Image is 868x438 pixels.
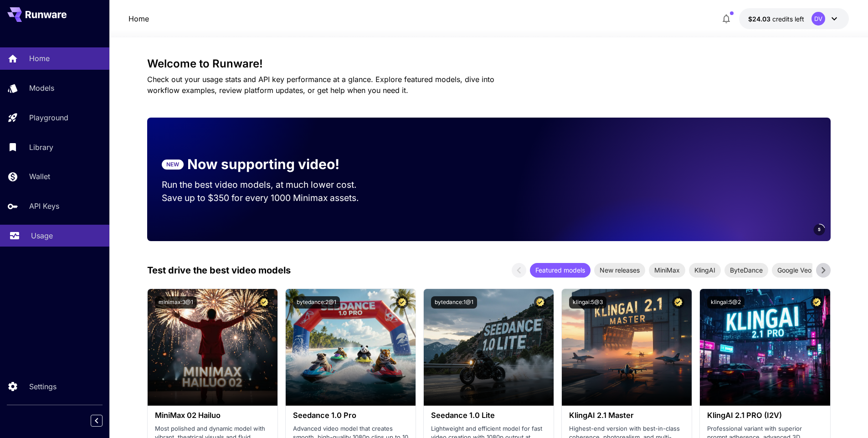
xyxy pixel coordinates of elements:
[594,265,645,275] span: New releases
[724,265,768,275] span: ByteDance
[187,154,339,175] p: Now supporting video!
[258,296,270,309] button: Certified Model – Vetted for best performance and includes a commercial license.
[29,171,50,182] p: Wallet
[293,411,408,420] h3: Seedance 1.0 Pro
[147,57,831,70] h3: Welcome to Runware!
[29,53,50,64] p: Home
[29,381,56,392] p: Settings
[431,296,477,309] button: bytedance:1@1
[166,160,179,169] p: NEW
[128,13,149,24] a: Home
[672,296,684,309] button: Certified Model – Vetted for best performance and includes a commercial license.
[162,191,374,205] p: Save up to $350 for every 1000 Minimax assets.
[689,263,721,278] div: KlingAI
[772,265,817,275] span: Google Veo
[29,82,54,93] p: Models
[689,265,721,275] span: KlingAI
[739,8,849,29] button: $24.03133DV
[707,296,745,309] button: klingai:5@2
[811,296,823,309] button: Certified Model – Vetted for best performance and includes a commercial license.
[649,265,685,275] span: MiniMax
[293,296,340,309] button: bytedance:2@1
[155,296,197,309] button: minimax:3@1
[812,12,825,26] div: DV
[98,412,109,429] div: Collapse sidebar
[818,226,821,233] span: 5
[128,13,149,24] nav: breadcrumb
[569,296,606,309] button: klingai:5@3
[707,411,822,420] h3: KlingAI 2.1 PRO (I2V)
[148,289,277,406] img: alt
[147,263,291,277] p: Test drive the best video models
[29,201,59,211] p: API Keys
[700,289,830,406] img: alt
[724,263,768,278] div: ByteDance
[31,230,53,241] p: Usage
[594,263,645,278] div: New releases
[29,112,68,123] p: Playground
[147,75,494,95] span: Check out your usage stats and API key performance at a glance. Explore featured models, dive int...
[29,142,53,153] p: Library
[431,411,546,420] h3: Seedance 1.0 Lite
[424,289,554,406] img: alt
[155,411,270,420] h3: MiniMax 02 Hailuo
[772,263,817,278] div: Google Veo
[91,415,103,427] button: Collapse sidebar
[748,14,804,24] div: $24.03133
[562,289,692,406] img: alt
[748,15,772,23] span: $24.03
[162,178,374,191] p: Run the best video models, at much lower cost.
[534,296,546,309] button: Certified Model – Vetted for best performance and includes a commercial license.
[396,296,408,309] button: Certified Model – Vetted for best performance and includes a commercial license.
[530,263,591,278] div: Featured models
[286,289,416,406] img: alt
[530,265,591,275] span: Featured models
[569,411,684,420] h3: KlingAI 2.1 Master
[772,15,804,23] span: credits left
[649,263,685,278] div: MiniMax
